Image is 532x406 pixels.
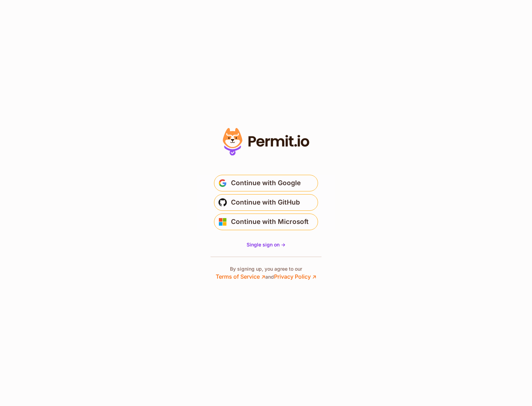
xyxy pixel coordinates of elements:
[214,214,318,230] button: Continue with Microsoft
[231,216,309,227] span: Continue with Microsoft
[231,178,301,189] span: Continue with Google
[274,273,316,280] a: Privacy Policy ↗
[214,194,318,211] button: Continue with GitHub
[247,241,285,248] a: Single sign on ->
[247,242,285,247] span: Single sign on ->
[231,197,300,208] span: Continue with GitHub
[216,273,265,280] a: Terms of Service ↗
[214,175,318,191] button: Continue with Google
[216,265,316,281] p: By signing up, you agree to our and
